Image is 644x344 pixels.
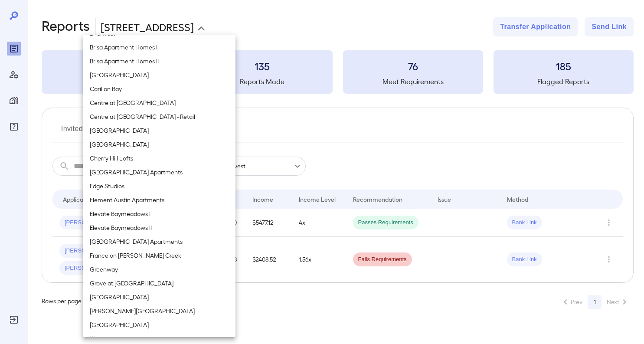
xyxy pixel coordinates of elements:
li: [GEOGRAPHIC_DATA] [83,138,235,151]
li: Cherry Hill Lofts [83,151,235,165]
li: Grove at [GEOGRAPHIC_DATA] [83,276,235,290]
li: Brisa Apartment Homes II [83,54,235,68]
li: Carillon Bay [83,82,235,96]
li: Centre at [GEOGRAPHIC_DATA] - Retail [83,110,235,124]
li: Edge Studios [83,179,235,193]
li: [GEOGRAPHIC_DATA] Apartments [83,235,235,249]
li: [GEOGRAPHIC_DATA] [83,290,235,304]
li: Centre at [GEOGRAPHIC_DATA] [83,96,235,110]
li: [GEOGRAPHIC_DATA] Apartments [83,165,235,179]
li: Greenway [83,262,235,276]
li: Elevate Baymeadows II [83,221,235,235]
li: Brisa Apartment Homes I [83,40,235,54]
li: France on [PERSON_NAME] Creek [83,249,235,262]
li: [GEOGRAPHIC_DATA] [83,68,235,82]
li: Elevate Baymeadows I [83,207,235,221]
li: [PERSON_NAME][GEOGRAPHIC_DATA] [83,304,235,318]
li: [GEOGRAPHIC_DATA] [83,318,235,332]
li: Element Austin Apartments [83,193,235,207]
li: [GEOGRAPHIC_DATA] [83,124,235,138]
